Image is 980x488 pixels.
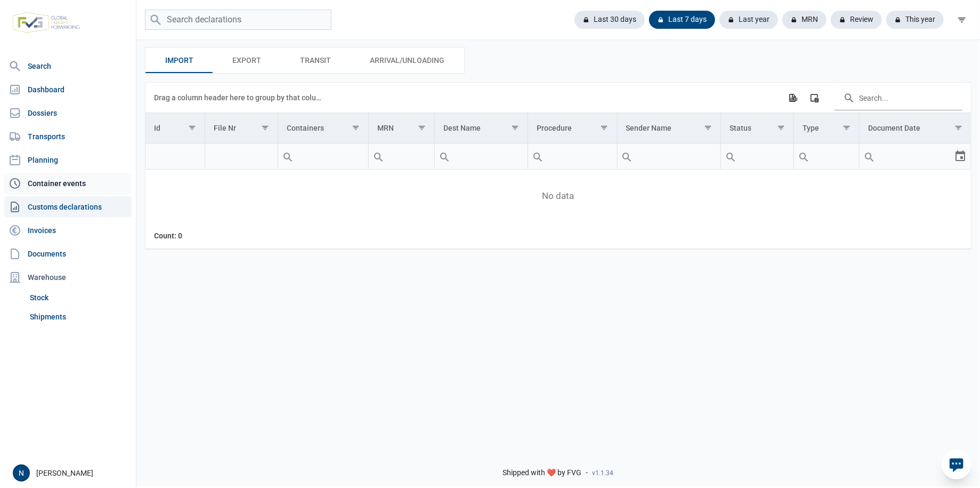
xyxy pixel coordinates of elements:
div: Data grid toolbar [154,83,962,113]
a: Transports [4,126,132,147]
img: FVG - Global freight forwarding [9,8,84,37]
div: Export all data to Excel [783,88,802,107]
a: Container events [4,173,132,194]
span: Show filter options for column 'File Nr' [261,124,269,132]
div: File Nr [214,124,236,132]
td: Column Dest Name [435,113,528,143]
div: This year [886,11,944,29]
td: Column MRN [368,113,434,143]
span: Export [232,54,261,67]
div: Sender Name [626,124,672,132]
td: Column Document Date [859,113,971,143]
div: [PERSON_NAME] [13,465,129,482]
div: Warehouse [4,267,132,288]
span: Show filter options for column 'Type' [843,124,851,132]
div: Last 30 days [574,11,645,29]
td: Filter cell [278,143,368,170]
td: Column Containers [278,113,368,143]
td: Column Status [721,113,794,143]
input: Filter cell [205,143,278,169]
span: v1.1.34 [593,469,614,477]
span: Show filter options for column 'MRN' [418,124,426,132]
input: Filter cell [618,143,721,169]
div: Status [730,124,751,132]
a: Planning [4,149,132,171]
input: Filter cell [528,143,617,169]
span: Show filter options for column 'Sender Name' [704,124,712,132]
div: Search box [528,143,547,169]
a: Dossiers [4,102,132,124]
td: Column File Nr [205,113,278,143]
span: Transit [300,54,331,67]
td: Column Type [793,113,859,143]
td: Filter cell [793,143,859,170]
span: Show filter options for column 'Id' [188,124,196,132]
td: Column Procedure [528,113,617,143]
div: Document Date [868,124,920,132]
input: Filter cell [145,143,205,169]
input: Filter cell [435,143,528,169]
span: No data [145,190,971,202]
td: Filter cell [435,143,528,170]
div: MRN [377,124,394,132]
td: Filter cell [368,143,434,170]
span: Show filter options for column 'Containers' [352,124,360,132]
span: Show filter options for column 'Procedure' [601,124,609,132]
div: Search box [369,143,388,169]
div: Review [831,11,882,29]
div: Drag a column header here to group by that column [154,89,325,106]
div: Last 7 days [649,11,715,29]
span: Show filter options for column 'Dest Name' [511,124,519,132]
td: Filter cell [145,143,205,170]
td: Filter cell [721,143,794,170]
td: Filter cell [205,143,278,170]
a: Dashboard [4,79,132,100]
div: Search box [435,143,454,169]
a: Documents [4,243,132,265]
span: - [586,468,588,478]
div: Search box [618,143,637,169]
input: Filter cell [278,143,368,169]
div: Procedure [537,124,572,132]
td: Filter cell [617,143,721,170]
input: Search in the data grid [835,85,962,110]
div: Last year [719,11,778,29]
span: Show filter options for column 'Status' [777,124,785,132]
input: Filter cell [794,143,859,169]
span: Import [165,54,193,67]
div: Search box [794,143,813,169]
div: Type [803,124,819,132]
a: Shipments [26,307,132,326]
div: Id [154,124,160,132]
td: Filter cell [859,143,971,170]
a: Stock [26,288,132,307]
div: MRN [782,11,827,29]
td: Column Sender Name [617,113,721,143]
span: Shipped with ❤️ by FVG [503,468,582,478]
td: Column Id [145,113,205,143]
input: Filter cell [369,143,434,169]
div: Select [954,143,967,169]
div: Id Count: 0 [154,230,197,241]
span: Show filter options for column 'Document Date' [954,124,962,132]
div: Containers [287,124,324,132]
div: Search box [860,143,879,169]
input: Search declarations [145,10,331,30]
input: Filter cell [860,143,954,169]
a: Customs declarations [4,196,132,218]
div: Column Chooser [805,88,824,107]
button: N [13,465,30,482]
div: Data grid with 0 rows and 10 columns [145,83,971,249]
a: Invoices [4,220,132,241]
span: Arrival/Unloading [370,54,444,67]
td: Filter cell [528,143,617,170]
div: filter [952,10,971,29]
div: Dest Name [443,124,481,132]
input: Filter cell [721,143,793,169]
div: Search box [278,143,297,169]
a: Search [4,55,132,77]
div: Search box [721,143,740,169]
